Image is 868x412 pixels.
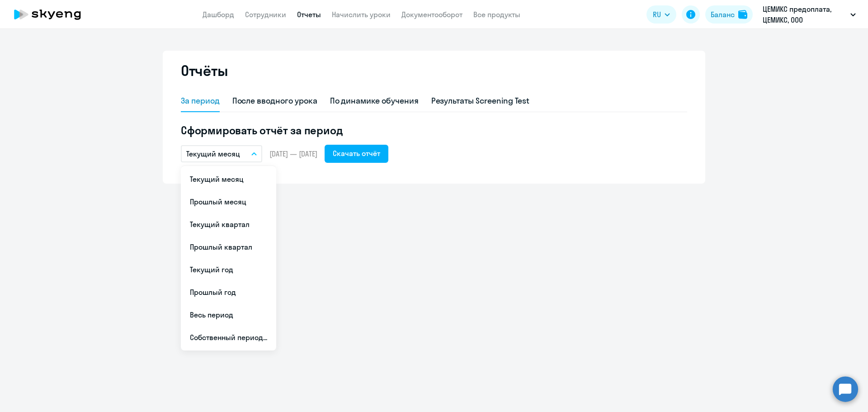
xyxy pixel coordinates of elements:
[297,10,321,19] a: Отчеты
[269,149,317,159] span: [DATE] — [DATE]
[332,10,391,19] a: Начислить уроки
[646,5,676,24] button: RU
[653,9,661,20] span: RU
[763,4,847,25] p: ЦЕМИКС предоплата, ЦЕМИКС, ООО
[473,10,520,19] a: Все продукты
[181,166,276,350] ul: RU
[738,10,747,19] img: balance
[330,95,419,107] div: По динамике обучения
[431,95,530,107] div: Результаты Screening Test
[758,4,860,25] button: ЦЕМИКС предоплата, ЦЕМИКС, ООО
[181,145,262,162] button: Текущий месяц
[401,10,462,19] a: Документооборот
[181,62,228,80] h2: Отчёты
[181,123,687,137] h5: Сформировать отчёт за период
[705,5,753,24] button: Балансbalance
[325,145,388,163] button: Скачать отчёт
[333,148,380,159] div: Скачать отчёт
[711,9,735,20] div: Баланс
[181,95,220,107] div: За период
[245,10,286,19] a: Сотрудники
[186,148,240,159] p: Текущий месяц
[203,10,234,19] a: Дашборд
[232,95,317,107] div: После вводного урока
